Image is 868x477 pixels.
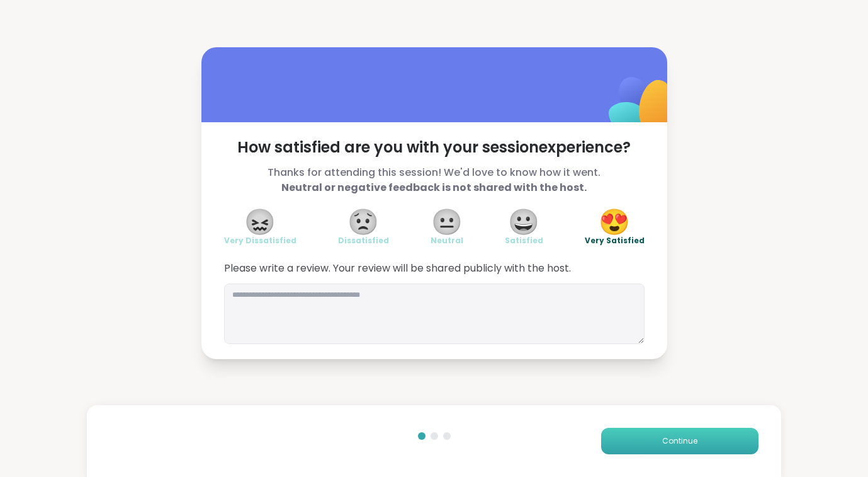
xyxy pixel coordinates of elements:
[224,261,645,276] span: Please write a review. Your review will be shared publicly with the host.
[224,236,296,246] span: Very Dissatisfied
[347,210,379,233] span: 😟
[244,210,276,233] span: 😖
[224,165,645,195] span: Thanks for attending this session! We'd love to know how it went.
[585,236,645,246] span: Very Satisfied
[599,210,630,233] span: 😍
[662,435,697,447] span: Continue
[431,210,463,233] span: 😐
[508,210,539,233] span: 😀
[338,236,389,246] span: Dissatisfied
[601,428,758,454] button: Continue
[431,236,463,246] span: Neutral
[505,236,543,246] span: Satisfied
[579,44,704,170] img: ShareWell Logomark
[224,137,645,158] span: How satisfied are you with your session experience?
[281,180,587,195] b: Neutral or negative feedback is not shared with the host.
